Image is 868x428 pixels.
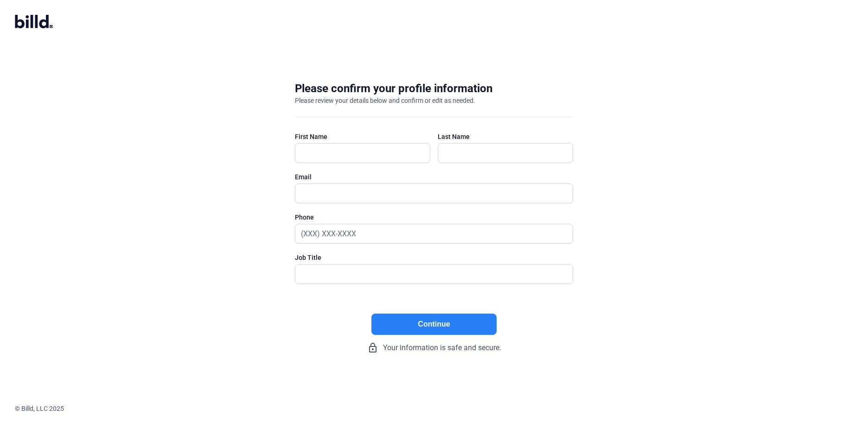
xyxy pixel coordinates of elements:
[295,132,430,141] div: First Name
[438,132,573,141] div: Last Name
[295,96,475,105] div: Please review your details below and confirm or edit as needed.
[295,81,492,96] div: Please confirm your profile information
[367,342,378,353] mat-icon: lock_outline
[295,213,573,222] div: Phone
[15,404,868,413] div: © Billd, LLC 2025
[295,172,573,182] div: Email
[295,342,573,353] div: Your information is safe and secure.
[371,314,497,335] button: Continue
[295,224,562,243] input: (XXX) XXX-XXXX
[295,253,573,262] div: Job Title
